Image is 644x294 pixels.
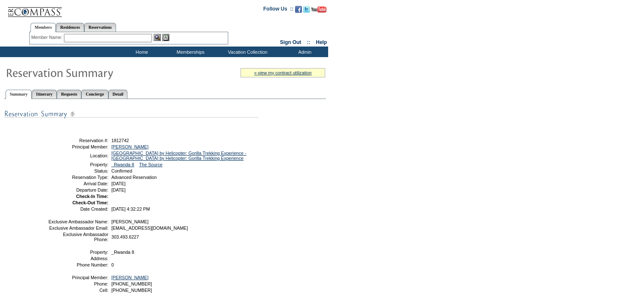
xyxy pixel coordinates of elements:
a: Follow us on Twitter [303,8,310,14]
div: Member Name: [31,34,64,41]
strong: Check-Out Time: [72,200,108,205]
td: Exclusive Ambassador Phone: [48,232,108,242]
a: Sign Out [280,39,301,45]
a: [GEOGRAPHIC_DATA] by Helicopter: Gorilla Trekking Experience - [GEOGRAPHIC_DATA] by Helicopter: G... [111,151,246,161]
td: Property: [48,162,108,167]
span: Advanced Reservation [111,175,157,180]
img: subTtlResSummary.gif [4,109,258,119]
span: Confirmed [111,168,132,173]
span: [PHONE_NUMBER] [111,288,152,293]
a: Summary [6,90,32,99]
td: Vacation Collection [214,47,279,57]
span: [DATE] [111,187,126,192]
td: Departure Date: [48,187,108,192]
img: Become our fan on Facebook [295,6,302,13]
a: Requests [57,90,81,99]
span: [PERSON_NAME] [111,219,149,224]
span: [DATE] [111,181,126,186]
strong: Check-In Time: [76,194,108,199]
td: Phone Number: [48,262,108,267]
td: Home [116,47,165,57]
img: Follow us on Twitter [303,6,310,13]
span: [DATE] 4:32:22 PM [111,206,150,212]
td: Cell: [48,288,108,293]
a: Members [30,23,56,32]
td: Exclusive Ambassador Name: [48,219,108,224]
span: 1812742 [111,138,129,143]
a: Residences [56,23,84,32]
span: [EMAIL_ADDRESS][DOMAIN_NAME] [111,225,188,231]
img: Subscribe to our YouTube Channel [311,6,326,13]
td: Location: [48,151,108,161]
a: Help [316,39,327,45]
span: 0 [111,262,114,267]
span: [PHONE_NUMBER] [111,281,152,286]
img: View [154,34,161,41]
td: Property: [48,250,108,255]
td: Reservation Type: [48,175,108,180]
span: :: [307,39,310,45]
span: _Rwanda 8 [111,250,134,255]
a: Subscribe to our YouTube Channel [311,8,326,14]
td: Arrival Date: [48,181,108,186]
td: Admin [279,47,328,57]
td: Exclusive Ambassador Email: [48,225,108,231]
span: 303.493.6227 [111,234,139,239]
a: Itinerary [32,90,57,99]
td: Principal Member: [48,144,108,149]
a: _Rwanda 8 [111,162,134,167]
img: Reservaton Summary [6,64,175,81]
a: [PERSON_NAME] [111,275,149,280]
td: Address: [48,256,108,261]
a: The Source [139,162,163,167]
a: [PERSON_NAME] [111,144,149,149]
td: Phone: [48,281,108,286]
td: Date Created: [48,206,108,212]
td: Reservation #: [48,138,108,143]
a: Detail [108,90,128,99]
td: Memberships [165,47,214,57]
td: Status: [48,168,108,173]
img: Reservations [162,34,169,41]
td: Follow Us :: [263,5,293,15]
a: Concierge [81,90,108,99]
a: Become our fan on Facebook [295,8,302,14]
a: Reservations [84,23,116,32]
td: Principal Member: [48,275,108,280]
a: » view my contract utilization [254,70,312,75]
